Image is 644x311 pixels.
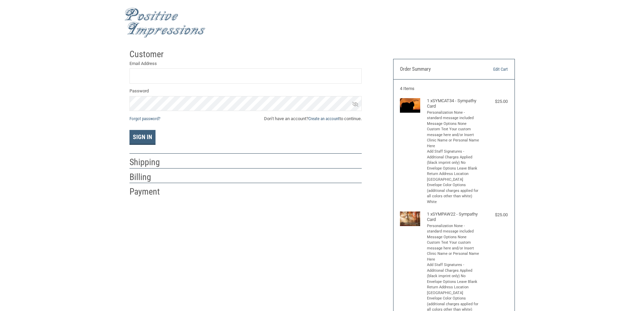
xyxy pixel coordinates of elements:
[427,166,479,172] li: Envelope Options Leave Blank
[427,127,479,149] li: Custom Text Your custom message here and/or Insert Clinic Name or Personal Name Here
[129,186,169,197] h2: Payment
[481,98,508,105] div: $25.00
[427,182,479,205] li: Envelope Color Options (additional charges applied for all colors other than white) White
[129,49,169,60] h2: Customer
[129,130,156,145] button: Sign In
[129,60,362,67] label: Email Address
[427,279,479,285] li: Envelope Options Leave Blank
[427,212,479,223] h4: 1 x SYMPAW22 - Sympathy Card
[124,8,206,38] img: Positive Impressions
[400,66,473,73] h3: Order Summary
[129,172,169,183] h2: Billing
[400,86,508,91] h3: 4 Items
[473,66,508,73] a: Edit Cart
[129,88,362,94] label: Password
[427,149,479,166] li: Add Staff Signatures - Additional Charges Applied (black imprint only) No
[308,116,339,121] a: Create an account
[481,212,508,218] div: $25.00
[427,235,479,240] li: Message Options None
[129,157,169,168] h2: Shipping
[427,262,479,279] li: Add Staff Signatures - Additional Charges Applied (black imprint only) No
[427,171,479,182] li: Return Address Location [GEOGRAPHIC_DATA]
[129,116,160,121] a: Forgot password?
[427,240,479,262] li: Custom Text Your custom message here and/or Insert Clinic Name or Personal Name Here
[427,223,479,235] li: Personalization None - standard message included
[264,115,362,122] span: Don’t have an account? to continue.
[427,110,479,121] li: Personalization None - standard message included
[427,98,479,109] h4: 1 x SYMCAT34 - Sympathy Card
[427,121,479,127] li: Message Options None
[427,285,479,296] li: Return Address Location [GEOGRAPHIC_DATA]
